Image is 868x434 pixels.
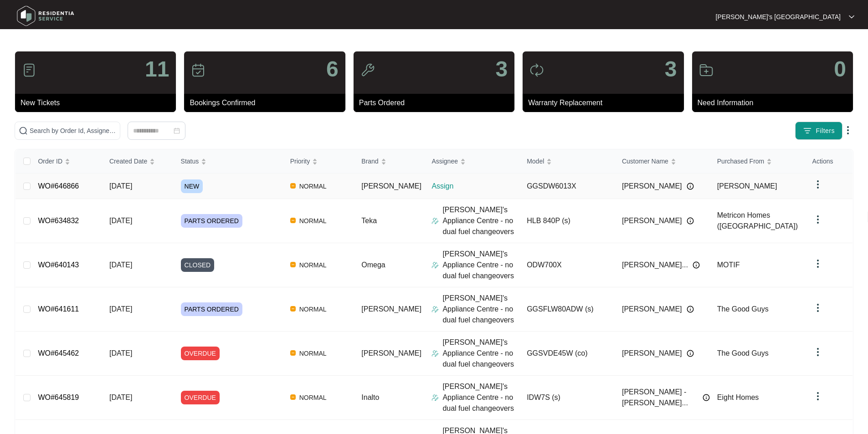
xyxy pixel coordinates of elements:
[519,199,615,243] td: HLB 840P (s)
[519,332,615,376] td: GGSVDE45W (co)
[290,262,296,267] img: Vercel Logo
[38,156,62,166] span: Order ID
[442,381,519,414] p: [PERSON_NAME]'s Appliance Centre - no dual fuel changeovers
[326,58,339,80] p: 6
[665,58,677,80] p: 3
[21,97,176,108] p: New Tickets
[102,149,174,174] th: Created Date
[290,306,296,311] img: Vercel Logo
[109,393,132,401] span: [DATE]
[717,156,764,166] span: Purchased From
[698,97,853,108] p: Need Information
[687,217,694,225] img: Info icon
[109,156,147,166] span: Created Date
[431,181,519,192] p: Assign
[795,122,842,140] button: filter iconFilters
[181,214,242,228] span: PARTS ORDERED
[431,306,439,313] img: Assigner Icon
[290,394,296,400] img: Vercel Logo
[622,348,682,359] span: [PERSON_NAME]
[181,302,242,316] span: PARTS ORDERED
[717,349,769,357] span: The Good Guys
[361,182,421,190] span: [PERSON_NAME]
[693,261,700,269] img: Info icon
[703,394,710,401] img: Info icon
[109,261,132,269] span: [DATE]
[174,149,283,174] th: Status
[717,182,777,190] span: [PERSON_NAME]
[622,156,668,166] span: Customer Name
[529,63,544,77] img: icon
[30,126,116,136] input: Search by Order Id, Assignee Name, Customer Name, Brand and Model
[38,261,79,269] a: WO#640143
[296,392,330,403] span: NORMAL
[803,126,812,135] img: filter icon
[181,156,199,166] span: Status
[360,63,375,77] img: icon
[109,349,132,357] span: [DATE]
[191,63,205,77] img: icon
[527,156,544,166] span: Model
[431,156,458,166] span: Assignee
[38,182,79,190] a: WO#646866
[717,393,759,401] span: Eight Homes
[181,258,215,272] span: CLOSED
[290,183,296,189] img: Vercel Logo
[717,305,769,313] span: The Good Guys
[622,181,682,192] span: [PERSON_NAME]
[519,287,615,332] td: GGSFLW80ADW (s)
[431,394,439,401] img: Assigner Icon
[181,347,220,360] span: OVERDUE
[710,149,805,174] th: Purchased From
[296,260,330,271] span: NORMAL
[812,391,823,402] img: dropdown arrow
[519,149,615,174] th: Model
[431,350,439,357] img: Assigner Icon
[290,218,296,223] img: Vercel Logo
[812,214,823,225] img: dropdown arrow
[442,249,519,281] p: [PERSON_NAME]'s Appliance Centre - no dual fuel changeovers
[431,261,439,269] img: Assigner Icon
[519,376,615,420] td: IDW7S (s)
[296,304,330,315] span: NORMAL
[528,97,683,108] p: Warranty Replacement
[361,217,377,225] span: Teka
[109,305,132,313] span: [DATE]
[812,179,823,190] img: dropdown arrow
[361,349,421,357] span: [PERSON_NAME]
[181,179,203,193] span: NEW
[424,149,519,174] th: Assignee
[687,306,694,313] img: Info icon
[290,350,296,356] img: Vercel Logo
[442,293,519,326] p: [PERSON_NAME]'s Appliance Centre - no dual fuel changeovers
[717,211,798,230] span: Metricon Homes ([GEOGRAPHIC_DATA])
[849,15,854,19] img: dropdown arrow
[290,156,310,166] span: Priority
[816,126,835,136] span: Filters
[109,217,132,225] span: [DATE]
[622,215,682,226] span: [PERSON_NAME]
[359,97,514,108] p: Parts Ordered
[31,149,102,174] th: Order ID
[296,348,330,359] span: NORMAL
[38,305,79,313] a: WO#641611
[361,261,385,269] span: Omega
[181,391,220,404] span: OVERDUE
[834,58,846,80] p: 0
[19,126,28,135] img: search-icon
[38,393,79,401] a: WO#645819
[519,174,615,199] td: GGSDW6013X
[805,149,853,174] th: Actions
[687,183,694,190] img: Info icon
[38,349,79,357] a: WO#645462
[361,305,421,313] span: [PERSON_NAME]
[442,204,519,237] p: [PERSON_NAME]'s Appliance Centre - no dual fuel changeovers
[519,243,615,287] td: ODW700X
[812,347,823,357] img: dropdown arrow
[38,217,79,225] a: WO#634832
[14,2,77,30] img: residentia service logo
[296,181,330,192] span: NORMAL
[361,156,378,166] span: Brand
[296,215,330,226] span: NORMAL
[495,58,508,80] p: 3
